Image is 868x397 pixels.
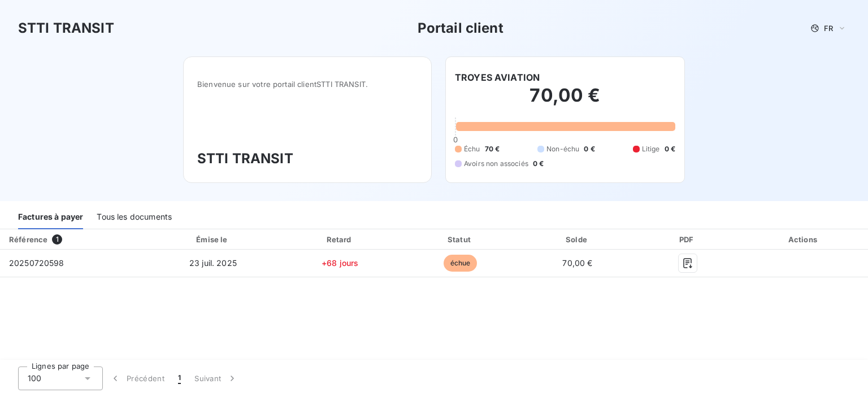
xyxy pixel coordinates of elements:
h6: TROYES AVIATION [455,71,540,84]
div: Factures à payer [18,206,83,229]
span: échue [444,255,478,272]
span: Non-échu [546,144,579,154]
span: FR [824,24,833,33]
span: 0 € [533,159,544,169]
div: Tous les documents [97,206,172,229]
span: 0 [453,135,458,144]
h3: STTI TRANSIT [18,18,114,38]
span: 100 [28,373,41,384]
span: 0 € [665,144,675,154]
span: 70,00 € [562,258,592,268]
div: Statut [403,234,517,245]
button: 1 [171,367,188,390]
span: 23 juil. 2025 [189,258,237,268]
h2: 70,00 € [455,84,675,118]
div: Émise le [149,234,277,245]
span: 20250720598 [9,258,64,268]
span: Échu [464,144,480,154]
span: +68 jours [322,258,358,268]
div: Actions [742,234,866,245]
h3: STTI TRANSIT [197,149,418,169]
span: Avoirs non associés [464,159,528,169]
div: Solde [522,234,633,245]
button: Précédent [103,367,171,390]
button: Suivant [188,367,245,390]
span: 1 [52,234,62,245]
div: PDF [637,234,737,245]
span: 1 [178,373,181,384]
span: Bienvenue sur votre portail client STTI TRANSIT . [197,80,418,89]
span: 0 € [584,144,594,154]
h3: Portail client [418,18,504,38]
span: Litige [642,144,660,154]
div: Retard [281,234,398,245]
div: Référence [9,235,47,244]
span: 70 € [485,144,500,154]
